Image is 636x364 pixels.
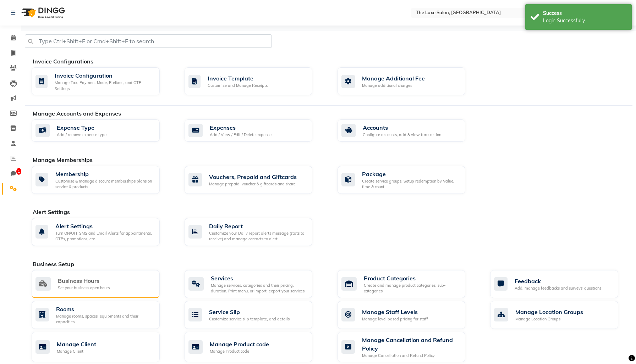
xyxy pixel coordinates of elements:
div: Manage Tax, Payment Mode, Prefixes, and OTP Settings [55,80,154,91]
div: Expense Type [57,123,108,132]
a: Daily ReportCustomize your Daily report alerts message (stats to receive) and manage contacts to ... [185,218,327,246]
a: ServicesManage services, categories and their pricing, duration. Print menu, or import, export yo... [185,270,327,298]
div: Rooms [56,305,154,313]
div: Manage Cancellation and Refund Policy [362,353,460,359]
div: Daily Report [209,222,307,230]
div: Manage additional charges [362,83,425,89]
div: Alert Settings [55,222,154,230]
span: 1 [16,168,21,175]
div: Manage Location Groups [515,308,583,316]
a: FeedbackAdd, manage feedbacks and surveys' questions [490,270,632,298]
div: Configure accounts, add & view transaction [363,132,441,138]
a: Manage Additional FeeManage additional charges [338,67,480,95]
div: Invoice Configuration [55,71,154,80]
a: Manage Staff LevelsManage level based pricing for staff [338,301,480,329]
div: Product Categories [364,274,460,282]
a: 1 [2,168,19,180]
input: Type Ctrl+Shift+F or Cmd+Shift+F to search [25,34,272,48]
div: Manage services, categories and their pricing, duration. Print menu, or import, export your servi... [211,282,307,294]
div: Success [543,10,626,17]
div: Membership [55,170,154,178]
a: MembershipCustomise & manage discount memberships plans on service & products [32,166,174,194]
div: Manage Staff Levels [362,308,428,316]
a: Manage Location GroupsManage Location Groups [490,301,632,329]
div: Create and manage product categories, sub-categories [364,282,460,294]
div: Invoice Template [208,74,268,83]
a: Business HoursSet your business open hours [32,270,174,298]
div: Service Slip [209,308,291,316]
div: Services [211,274,307,282]
div: Manage Location Groups [515,316,583,322]
a: PackageCreate service groups, Setup redemption by Value, time & count [338,166,480,194]
div: Manage Product code [210,348,269,354]
div: Manage Additional Fee [362,74,425,83]
div: Manage Client [57,348,96,354]
div: Customize and Manage Receipts [208,83,268,89]
div: Add / remove expense types [57,132,108,138]
a: Alert SettingsTurn ON/OFF SMS and Email Alerts for appointments, OTPs, promotions, etc. [32,218,174,246]
div: Package [362,170,460,178]
div: Add / View / Edit / Delete expenses [210,132,273,138]
div: Manage prepaid, voucher & giftcards and share [209,181,297,187]
div: Feedback [515,277,601,285]
div: Turn ON/OFF SMS and Email Alerts for appointments, OTPs, promotions, etc. [55,230,154,242]
a: RoomsManage rooms, spaces, equipments and their capacities. [32,301,174,329]
div: Manage Client [57,340,96,348]
div: Manage Cancellation and Refund Policy [362,336,460,353]
a: AccountsConfigure accounts, add & view transaction [338,119,480,142]
div: Expenses [210,123,273,132]
a: Manage Cancellation and Refund PolicyManage Cancellation and Refund Policy [338,332,480,363]
div: Add, manage feedbacks and surveys' questions [515,285,601,291]
a: Invoice TemplateCustomize and Manage Receipts [185,67,327,95]
div: Vouchers, Prepaid and Giftcards [209,173,297,181]
div: Customize your Daily report alerts message (stats to receive) and manage contacts to alert. [209,230,307,242]
a: Vouchers, Prepaid and GiftcardsManage prepaid, voucher & giftcards and share [185,166,327,194]
div: Manage Product code [210,340,269,348]
a: Service SlipCustomize service slip template, and details. [185,301,327,329]
a: Invoice ConfigurationManage Tax, Payment Mode, Prefixes, and OTP Settings [32,67,174,95]
a: ExpensesAdd / View / Edit / Delete expenses [185,119,327,142]
div: Manage level based pricing for staff [362,316,428,322]
div: Manage rooms, spaces, equipments and their capacities. [56,313,154,325]
a: Product CategoriesCreate and manage product categories, sub-categories [338,270,480,298]
img: logo [18,3,67,23]
div: Customize service slip template, and details. [209,316,291,322]
div: Create service groups, Setup redemption by Value, time & count [362,178,460,190]
div: Set your business open hours [58,285,110,291]
div: Business Hours [58,276,110,285]
div: Login Successfully. [543,17,626,24]
a: Expense TypeAdd / remove expense types [32,119,174,142]
a: Manage Product codeManage Product code [185,332,327,363]
div: Customise & manage discount memberships plans on service & products [55,178,154,190]
div: Accounts [363,123,441,132]
a: Manage ClientManage Client [32,332,174,363]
